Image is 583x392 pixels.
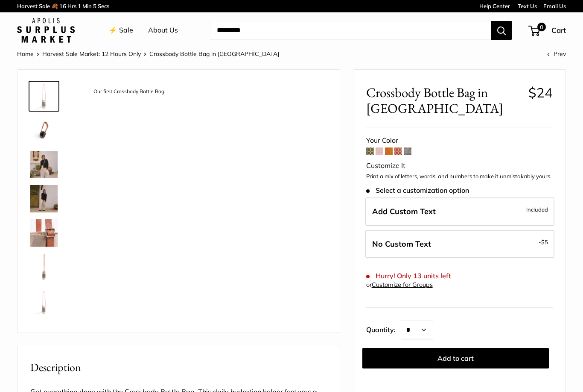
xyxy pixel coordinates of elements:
[528,84,553,101] span: $24
[539,237,548,247] span: -
[98,3,109,9] span: Secs
[30,288,58,315] img: Crossbody Bottle Bag in Chambray
[82,3,92,9] span: Min
[17,48,279,59] nav: Breadcrumb
[366,272,451,280] span: Hurry! Only 13 units left
[479,3,510,9] a: Help Center
[89,86,169,97] div: Our first Crossbody Bottle Bag
[372,206,436,216] span: Add Custom Text
[93,3,96,9] span: 5
[372,239,431,249] span: No Custom Text
[29,286,59,317] a: Crossbody Bottle Bag in Chambray
[42,50,141,58] a: Harvest Sale Market: 12 Hours Only
[148,24,178,37] a: About Us
[29,252,59,283] a: Crossbody Bottle Bag in Chambray
[543,3,566,9] a: Email Us
[29,115,59,146] a: description_Effortless style no matter where you are
[362,348,549,368] button: Add to cart
[547,50,566,58] a: Prev
[78,3,81,9] span: 1
[366,172,553,181] p: Print a mix of letters, words, and numbers to make it unmistakably yours.
[17,50,34,58] a: Home
[526,204,548,215] span: Included
[30,151,58,178] img: description_Effortless Style
[67,3,76,9] span: Hrs
[29,81,59,112] a: description_Our first Crossbody Bottle Bag
[149,50,279,58] span: Crossbody Bottle Bag in [GEOGRAPHIC_DATA]
[30,219,58,247] img: Crossbody Bottle Bag in Chambray
[366,134,553,147] div: Your Color
[537,23,546,31] span: 0
[30,185,58,212] img: description_Transform your everyday errands into moments of effortless style
[541,239,548,245] span: $5
[29,149,59,180] a: description_Effortless Style
[366,318,401,339] label: Quantity:
[366,186,469,195] span: Select a customization option
[210,21,491,40] input: Search...
[365,230,554,258] label: Leave Blank
[366,159,553,172] div: Customize It
[529,24,566,37] a: 0 Cart
[30,83,58,110] img: description_Our first Crossbody Bottle Bag
[30,359,327,376] h2: Description
[17,18,75,43] img: Apolis: Surplus Market
[365,197,554,226] label: Add Custom Text
[29,218,59,248] a: Crossbody Bottle Bag in Chambray
[30,253,58,281] img: Crossbody Bottle Bag in Chambray
[366,279,433,291] div: or
[551,26,566,35] span: Cart
[518,3,537,9] a: Text Us
[59,3,66,9] span: 16
[30,117,58,144] img: description_Effortless style no matter where you are
[372,281,433,289] a: Customize for Groups
[491,21,512,40] button: Search
[29,183,59,214] a: description_Transform your everyday errands into moments of effortless style
[366,85,522,116] span: Crossbody Bottle Bag in [GEOGRAPHIC_DATA]
[109,24,133,37] a: ⚡️ Sale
